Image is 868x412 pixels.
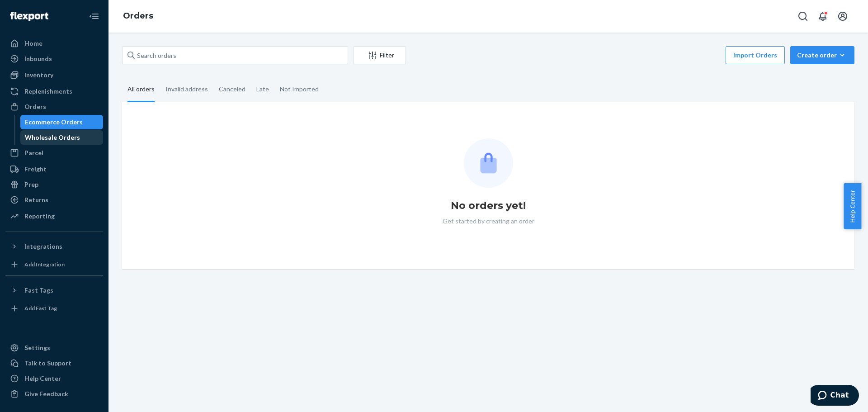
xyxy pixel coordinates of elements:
[5,371,103,386] a: Help Center
[354,46,406,64] button: Filter
[5,387,103,401] button: Give Feedback
[256,77,269,101] div: Late
[5,84,103,99] a: Replenishments
[5,36,103,51] a: Home
[5,99,103,114] a: Orders
[123,11,153,21] a: Orders
[25,133,80,142] div: Wholesale Orders
[24,148,43,157] div: Parcel
[5,283,103,298] button: Fast Tags
[790,46,854,64] button: Create order
[24,389,68,398] div: Give Feedback
[24,374,61,383] div: Help Center
[24,304,57,312] div: Add Fast Tag
[464,138,513,188] img: Empty list
[794,7,812,25] button: Open Search Box
[814,7,832,25] button: Open notifications
[122,46,348,64] input: Search orders
[5,146,103,160] a: Parcel
[811,385,859,407] iframe: Opens a widget where you can chat to one of our agents
[797,51,848,60] div: Create order
[5,193,103,207] a: Returns
[24,39,42,48] div: Home
[165,77,208,101] div: Invalid address
[834,7,852,25] button: Open account menu
[726,46,785,64] button: Import Orders
[5,239,103,254] button: Integrations
[20,130,104,145] a: Wholesale Orders
[844,183,861,229] button: Help Center
[20,115,104,129] a: Ecommerce Orders
[5,341,103,355] a: Settings
[443,217,534,226] p: Get started by creating an order
[24,71,53,80] div: Inventory
[219,77,245,101] div: Canceled
[5,209,103,223] a: Reporting
[116,3,160,29] ol: breadcrumbs
[127,77,155,102] div: All orders
[10,12,48,21] img: Flexport logo
[25,118,83,127] div: Ecommerce Orders
[5,68,103,82] a: Inventory
[24,102,46,111] div: Orders
[24,87,72,96] div: Replenishments
[24,242,62,251] div: Integrations
[451,199,526,213] h1: No orders yet!
[5,52,103,66] a: Inbounds
[24,195,48,204] div: Returns
[24,165,47,174] div: Freight
[5,162,103,176] a: Freight
[5,356,103,370] button: Talk to Support
[5,301,103,316] a: Add Fast Tag
[24,54,52,63] div: Inbounds
[85,7,103,25] button: Close Navigation
[5,177,103,192] a: Prep
[354,51,406,60] div: Filter
[280,77,319,101] div: Not Imported
[24,343,50,352] div: Settings
[5,257,103,272] a: Add Integration
[24,260,65,268] div: Add Integration
[24,180,38,189] div: Prep
[24,359,71,368] div: Talk to Support
[24,286,53,295] div: Fast Tags
[24,212,55,221] div: Reporting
